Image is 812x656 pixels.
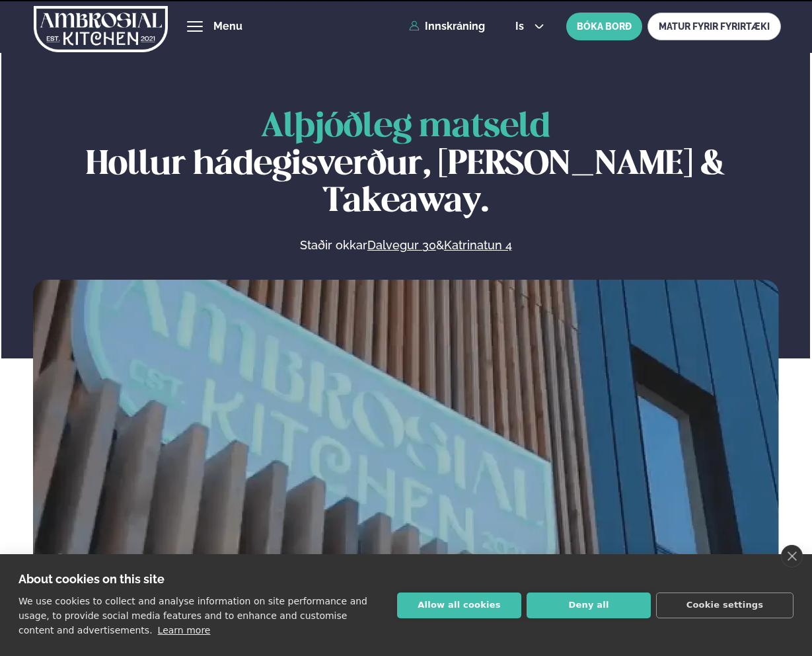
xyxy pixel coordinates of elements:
p: We use cookies to collect and analyse information on site performance and usage, to provide socia... [18,596,367,635]
a: close [781,545,803,567]
span: Alþjóðleg matseld [261,111,550,143]
button: BÓKA BORÐ [566,13,642,40]
strong: About cookies on this site [18,572,165,586]
button: Cookie settings [656,593,794,618]
button: Allow all cookies [397,593,521,618]
a: Dalvegur 30 [367,237,436,253]
p: Staðir okkar & [156,237,655,253]
a: MATUR FYRIR FYRIRTÆKI [647,13,781,40]
a: Katrinatun 4 [444,237,512,253]
a: Learn more [158,625,211,635]
button: Deny all [527,593,651,618]
button: hamburger [187,19,203,34]
h1: Hollur hádegisverður, [PERSON_NAME] & Takeaway. [33,109,779,222]
span: is [515,21,528,32]
img: logo [34,2,168,56]
a: Innskráning [409,20,485,32]
button: is [505,21,554,32]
